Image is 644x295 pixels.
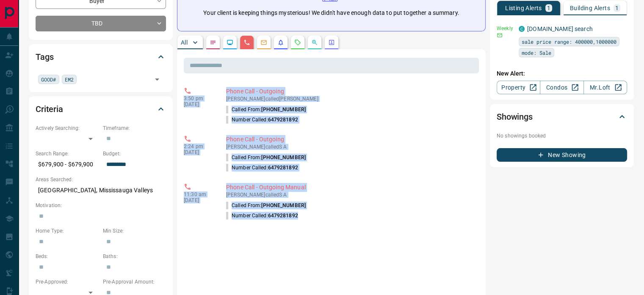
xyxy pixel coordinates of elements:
[522,37,616,46] span: sale price range: 400000,1000000
[184,101,213,107] p: [DATE]
[547,5,550,11] p: 1
[36,150,99,157] p: Search Range:
[226,212,298,219] p: Number Called:
[261,155,306,160] span: [PHONE_NUMBER]
[36,227,99,235] p: Home Type:
[268,165,298,171] span: 6479281892
[243,39,250,46] svg: Calls
[328,39,335,46] svg: Agent Actions
[226,202,306,209] p: Called From:
[36,50,53,64] h2: Tags
[36,99,166,119] div: Criteria
[497,107,627,127] div: Showings
[268,117,298,123] span: 6479281892
[184,96,213,101] p: 3:50 pm
[36,183,166,197] p: [GEOGRAPHIC_DATA], Mississauga Valleys
[184,191,213,197] p: 11:30 am
[203,8,459,17] p: Your client is keeping things mysterious! We didn't have enough data to put together a summary.
[226,164,298,171] p: Number Called:
[497,69,627,78] p: New Alert:
[36,176,166,183] p: Areas Searched:
[226,87,475,96] p: Phone Call - Outgoing
[36,47,166,67] div: Tags
[277,39,284,46] svg: Listing Alerts
[41,75,56,84] span: GOOD#
[226,96,475,102] p: [PERSON_NAME] called [PERSON_NAME]
[615,5,619,11] p: 1
[527,25,593,32] a: [DOMAIN_NAME] search
[227,39,233,46] svg: Lead Browsing Activity
[226,183,475,192] p: Phone Call - Outgoing Manual
[497,25,514,32] p: Weekly
[226,106,306,113] p: Called From:
[36,278,99,286] p: Pre-Approved:
[497,32,503,38] svg: Email
[103,278,166,286] p: Pre-Approval Amount:
[103,227,166,235] p: Min Size:
[497,81,540,94] a: Property
[505,5,542,11] p: Listing Alerts
[36,102,63,116] h2: Criteria
[497,110,533,124] h2: Showings
[294,39,301,46] svg: Requests
[522,48,551,57] span: mode: Sale
[261,107,306,112] span: [PHONE_NUMBER]
[519,26,525,32] div: condos.ca
[103,124,166,132] p: Timeframe:
[36,253,99,260] p: Beds:
[226,192,475,198] p: [PERSON_NAME] called S A
[261,202,306,208] span: [PHONE_NUMBER]
[36,157,99,171] p: $679,900 - $679,900
[184,143,213,149] p: 2:24 pm
[570,5,610,11] p: Building Alerts
[226,116,298,124] p: Number Called:
[226,154,306,161] p: Called From:
[184,197,213,203] p: [DATE]
[497,132,627,140] p: No showings booked
[103,150,166,157] p: Budget:
[226,144,475,150] p: [PERSON_NAME] called S A
[36,124,99,132] p: Actively Searching:
[103,253,166,260] p: Baths:
[65,75,74,84] span: EM2
[184,149,213,155] p: [DATE]
[540,81,583,94] a: Condos
[36,202,166,209] p: Motivation:
[268,213,298,219] span: 6479281892
[226,135,475,144] p: Phone Call - Outgoing
[260,39,267,46] svg: Emails
[151,73,163,85] button: Open
[583,81,627,94] a: Mr.Loft
[36,16,166,31] div: TBD
[497,148,627,162] button: New Showing
[181,39,188,45] p: All
[311,39,318,46] svg: Opportunities
[210,39,216,46] svg: Notes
